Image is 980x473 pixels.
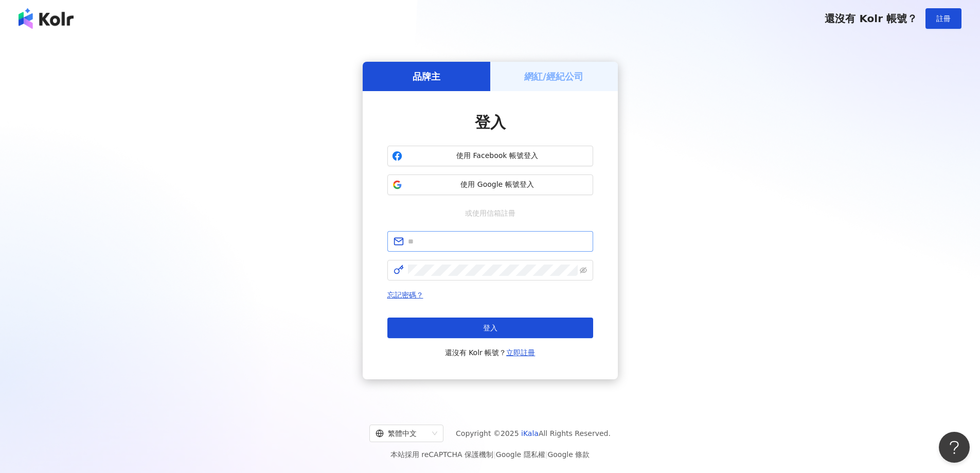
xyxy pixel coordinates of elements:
[475,113,506,131] span: 登入
[387,174,593,195] button: 使用 Google 帳號登入
[406,180,589,190] span: 使用 Google 帳號登入
[925,8,961,29] button: 註冊
[445,346,536,359] span: 還沒有 Kolr 帳號？
[390,448,590,461] span: 本站採用 reCAPTCHA 保護機制
[483,324,497,332] span: 登入
[547,450,590,459] a: Google 條款
[456,427,611,440] span: Copyright © 2025 All Rights Reserved.
[506,348,535,357] a: 立即註冊
[936,14,951,23] span: 註冊
[387,291,423,299] a: 忘記密碼？
[939,432,970,463] iframe: Help Scout Beacon - Open
[521,429,539,437] a: iKala
[413,70,440,83] h5: 品牌主
[493,450,496,459] span: |
[387,318,593,338] button: 登入
[524,70,583,83] h5: 網紅/經紀公司
[496,450,545,459] a: Google 隱私權
[825,12,917,25] span: 還沒有 Kolr 帳號？
[376,425,428,442] div: 繁體中文
[387,146,593,166] button: 使用 Facebook 帳號登入
[458,207,523,219] span: 或使用信箱註冊
[19,8,74,29] img: logo
[580,267,587,274] span: eye-invisible
[545,450,548,459] span: |
[406,151,589,161] span: 使用 Facebook 帳號登入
